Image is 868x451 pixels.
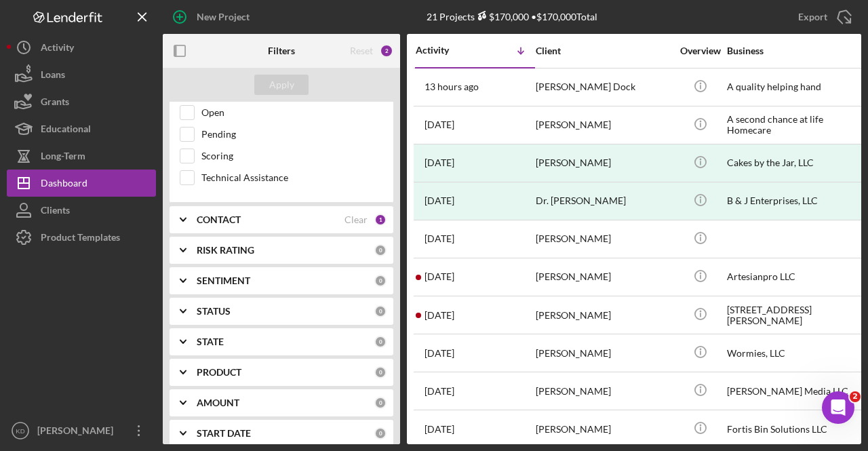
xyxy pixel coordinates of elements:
div: Long-Term [41,142,85,173]
label: Technical Assistance [201,171,383,184]
div: A quality helping hand [727,69,863,105]
div: 2 [380,44,393,58]
div: Product Templates [41,224,120,254]
div: 0 [374,275,387,287]
div: [PERSON_NAME] [536,259,671,295]
button: KD[PERSON_NAME] [7,417,156,444]
b: SENTIMENT [197,275,250,286]
div: Dr. [PERSON_NAME] [536,183,671,219]
label: Scoring [201,149,383,163]
text: KD [16,427,24,435]
div: 0 [374,366,387,378]
div: [PERSON_NAME] [536,411,671,447]
button: Grants [7,88,156,115]
div: New Project [197,3,250,31]
button: New Project [163,3,263,31]
div: Loans [41,61,65,92]
div: Overview [675,45,726,56]
iframe: Intercom live chat [822,391,854,424]
div: [PERSON_NAME] Media LLC [727,373,863,409]
div: Dashboard [41,170,87,200]
div: [PERSON_NAME] [536,297,671,333]
div: [PERSON_NAME] [536,335,671,371]
b: RISK RATING [197,245,254,256]
b: Filters [268,45,295,56]
div: Activity [416,45,475,56]
time: 2025-10-01 20:39 [425,310,454,321]
button: Export [785,3,861,31]
div: Export [798,3,827,31]
label: Open [201,106,383,119]
div: Client [536,45,671,56]
label: Pending [201,128,383,141]
div: [PERSON_NAME] [536,107,671,143]
b: STATUS [197,306,231,317]
time: 2025-10-02 21:01 [425,233,454,244]
button: Educational [7,115,156,142]
div: [PERSON_NAME] Dock [536,69,671,105]
button: Activity [7,34,156,61]
div: 0 [374,397,387,409]
div: [PERSON_NAME] [536,145,671,181]
div: Clear [344,214,368,225]
div: Artesianpro LLC [727,259,863,295]
button: Product Templates [7,224,156,251]
b: START DATE [197,428,251,439]
div: Activity [41,34,74,64]
div: B & J Enterprises, LLC [727,183,863,219]
time: 2025-09-22 11:23 [425,424,454,435]
time: 2025-10-03 19:42 [425,119,454,130]
time: 2025-10-02 00:32 [425,271,454,282]
time: 2025-10-03 14:55 [425,157,454,168]
div: Wormies, LLC [727,335,863,371]
b: CONTACT [197,214,241,225]
b: PRODUCT [197,367,241,378]
div: 1 [374,214,387,226]
b: STATE [197,336,224,347]
b: AMOUNT [197,397,239,408]
div: Apply [269,75,294,95]
div: 0 [374,305,387,317]
button: Apply [254,75,309,95]
time: 2025-10-06 00:38 [425,81,479,92]
div: [STREET_ADDRESS][PERSON_NAME] [727,297,863,333]
button: Dashboard [7,170,156,197]
time: 2025-09-24 17:42 [425,386,454,397]
div: Cakes by the Jar, LLC [727,145,863,181]
div: 21 Projects • $170,000 Total [427,11,597,22]
div: $170,000 [475,11,529,22]
div: Educational [41,115,91,146]
div: 0 [374,427,387,439]
div: Reset [350,45,373,56]
div: Business [727,45,863,56]
time: 2025-09-29 16:58 [425,348,454,359]
div: Clients [41,197,70,227]
div: A second chance at life Homecare [727,107,863,143]
button: Clients [7,197,156,224]
time: 2025-10-03 14:05 [425,195,454,206]
div: [PERSON_NAME] [536,221,671,257]
button: Loans [7,61,156,88]
div: 0 [374,336,387,348]
div: [PERSON_NAME] [536,373,671,409]
div: Fortis Bin Solutions LLC [727,411,863,447]
span: 2 [850,391,861,402]
button: Long-Term [7,142,156,170]
div: 0 [374,244,387,256]
div: [PERSON_NAME] [34,417,122,448]
div: Grants [41,88,69,119]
